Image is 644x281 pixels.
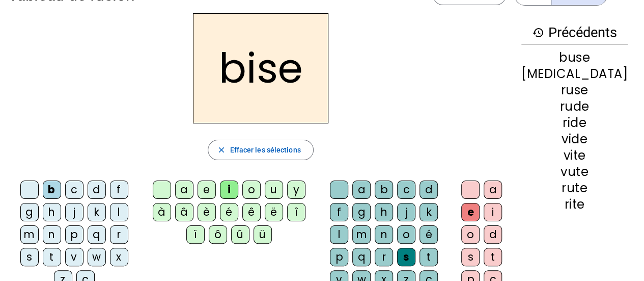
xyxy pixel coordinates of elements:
[175,203,193,221] div: â
[88,225,106,244] div: q
[287,181,305,199] div: y
[352,248,371,266] div: q
[242,203,261,221] div: ê
[220,203,238,221] div: é
[231,225,249,244] div: û
[110,248,128,266] div: x
[65,225,83,244] div: p
[110,225,128,244] div: r
[521,198,628,211] div: rite
[521,100,628,113] div: rude
[208,140,313,160] button: Effacer les sélections
[330,225,348,244] div: l
[352,225,371,244] div: m
[88,248,106,266] div: w
[65,181,83,199] div: c
[397,248,415,266] div: s
[461,248,480,266] div: s
[397,225,415,244] div: o
[43,248,61,266] div: t
[20,203,39,221] div: g
[419,225,438,244] div: é
[521,182,628,194] div: rute
[521,117,628,129] div: ride
[287,203,305,221] div: î
[198,203,216,221] div: è
[375,248,393,266] div: r
[20,225,39,244] div: m
[110,181,128,199] div: f
[186,225,205,244] div: ï
[330,248,348,266] div: p
[397,181,415,199] div: c
[220,181,238,199] div: i
[521,68,628,80] div: [MEDICAL_DATA]
[484,181,502,199] div: a
[110,203,128,221] div: l
[521,52,628,64] div: buse
[352,203,371,221] div: g
[521,149,628,162] div: vite
[216,145,226,155] mat-icon: close
[265,203,283,221] div: ë
[375,181,393,199] div: b
[352,181,371,199] div: a
[484,203,502,221] div: i
[230,144,300,156] span: Effacer les sélections
[397,203,415,221] div: j
[484,248,502,266] div: t
[532,27,544,39] mat-icon: history
[209,225,227,244] div: ô
[419,248,438,266] div: t
[330,203,348,221] div: f
[461,203,480,221] div: e
[193,13,328,123] h2: bise
[198,181,216,199] div: e
[521,166,628,178] div: vute
[153,203,171,221] div: à
[521,133,628,145] div: vide
[461,225,480,244] div: o
[484,225,502,244] div: d
[375,225,393,244] div: n
[20,248,39,266] div: s
[43,225,61,244] div: n
[419,181,438,199] div: d
[254,225,272,244] div: ü
[521,84,628,96] div: ruse
[419,203,438,221] div: k
[88,203,106,221] div: k
[242,181,261,199] div: o
[88,181,106,199] div: d
[43,203,61,221] div: h
[43,181,61,199] div: b
[265,181,283,199] div: u
[175,181,193,199] div: a
[521,21,628,44] h3: Précédents
[375,203,393,221] div: h
[65,203,83,221] div: j
[65,248,83,266] div: v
